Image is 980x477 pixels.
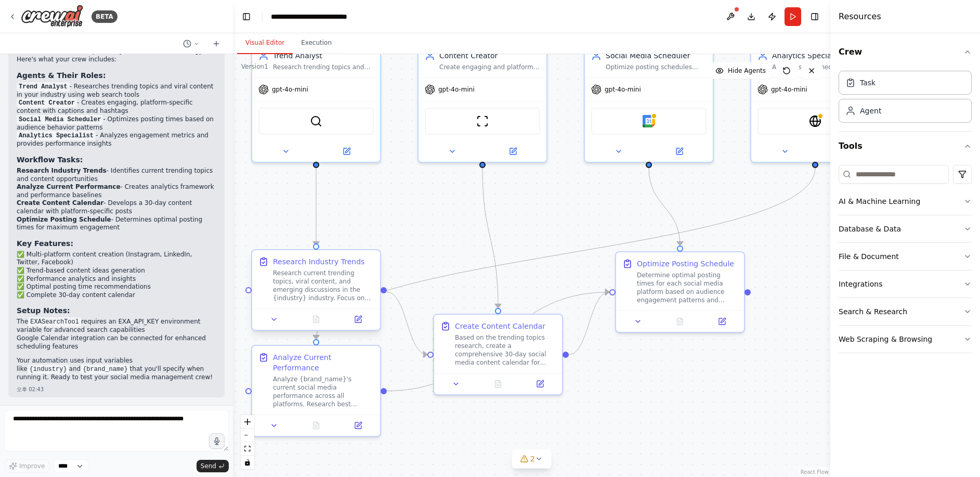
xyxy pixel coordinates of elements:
[816,145,875,158] button: Open in side panel
[839,10,881,23] h4: Resources
[637,259,734,269] div: Optimize Posting Schedule
[569,287,609,360] g: Edge from 9c9d710d-a228-460a-b46d-e7b47de7cae2 to 7fb47e13-3dfb-4948-962c-4df8a2d825ba
[17,239,73,248] strong: Key Features:
[839,224,901,234] div: Database & Data
[273,352,374,373] div: Analyze Current Performance
[512,449,552,469] button: 2
[650,145,709,158] button: Open in side panel
[272,85,308,94] span: gpt-4o-mini
[17,283,216,291] li: ✅ Optimal posting time recommendations
[839,334,932,344] div: Web Scraping & Browsing
[271,11,381,22] nav: breadcrumb
[17,318,216,334] li: The requires an EXA_API_KEY environment variable for advanced search capabilities
[311,168,321,246] g: Edge from d9c2b0b3-390f-45fc-81c3-ac75a743ecdc to da2cef6e-ccea-44ac-b5e9-4b7ac38dabe5
[17,385,216,393] div: 오후 02:43
[340,313,376,326] button: Open in side panel
[273,256,364,267] div: Research Industry Trends
[17,267,216,275] li: ✅ Trend-based content ideas generation
[17,183,216,199] li: - Creates analytics framework and performance baselines
[17,82,70,92] code: Trend Analyst
[387,287,427,360] g: Edge from da2cef6e-ccea-44ac-b5e9-4b7ac38dabe5 to 9c9d710d-a228-460a-b46d-e7b47de7cae2
[643,115,655,127] img: Google Calendar
[860,106,881,116] div: Agent
[658,315,702,328] button: No output available
[839,188,972,215] button: AI & Machine Learning
[433,314,563,395] div: Create Content CalendarBased on the trending topics research, create a comprehensive 30-day socia...
[340,419,376,432] button: Open in side panel
[17,334,216,351] li: Google Calendar integration can be connected for enhanced scheduling features
[17,115,216,132] li: - Optimizes posting times based on audience behavior patterns
[417,43,547,163] div: Content CreatorCreate engaging and platform-specific social media content including captions, has...
[241,456,254,469] button: toggle interactivity
[251,345,381,437] div: Analyze Current PerformanceAnalyze {brand_name}'s current social media performance across all pla...
[251,43,381,163] div: Trend AnalystResearch trending topics and viral content in the {industry} industry to identify co...
[317,145,376,158] button: Open in side panel
[477,168,503,308] g: Edge from 5d74ac55-a19c-4f14-9fca-3a2bc8fd8fd2 to 9c9d710d-a228-460a-b46d-e7b47de7cae2
[709,62,772,79] button: Hide Agents
[809,115,821,127] img: EXASearchTool
[293,32,340,54] button: Execution
[17,156,83,164] strong: Workflow Tasks:
[839,251,899,262] div: File & Document
[476,115,489,127] img: ScrapeWebsiteTool
[772,63,873,71] div: Analyze social media engagement metrics, track performance across platforms, identify top-perform...
[241,429,254,442] button: zoom out
[294,419,338,432] button: No output available
[860,78,876,88] div: Task
[17,183,121,190] strong: Analyze Current Performance
[839,279,882,289] div: Integrations
[17,99,216,115] li: - Creates engaging, platform-specific content with captions and hashtags
[17,98,77,108] code: Content Creator
[201,462,216,470] span: Send
[839,161,972,362] div: Tools
[438,85,475,94] span: gpt-4o-mini
[728,67,766,75] span: Hide Agents
[839,132,972,161] button: Tools
[17,71,106,80] strong: Agents & Their Roles:
[28,365,69,374] code: {industry}
[17,115,103,124] code: Social Media Scheduler
[839,196,920,207] div: AI & Machine Learning
[606,50,707,61] div: Social Media Scheduler
[644,168,685,246] g: Edge from 28502351-f63f-4410-ba8e-da35bd76e6f0 to 7fb47e13-3dfb-4948-962c-4df8a2d825ba
[530,454,535,464] span: 2
[17,83,216,99] li: - Researches trending topics and viral content in your industry using web search tools
[439,50,540,61] div: Content Creator
[839,270,972,298] button: Integrations
[17,251,216,267] li: ✅ Multi-platform content creation (Instagram, LinkedIn, Twitter, Facebook)
[17,199,103,207] strong: Create Content Calendar
[704,315,740,328] button: Open in side panel
[637,271,738,304] div: Determine optimal posting times for each social media platform based on audience engagement patte...
[17,167,107,174] strong: Research Industry Trends
[209,433,225,449] button: Click to speak your automation idea
[17,199,216,215] li: - Develops a 30-day content calendar with platform-specific posts
[197,460,229,472] button: Send
[294,313,338,326] button: No output available
[251,251,381,333] div: Research Industry TrendsResearch current trending topics, viral content, and emerging discussions...
[311,168,820,339] g: Edge from fcc23aa7-e1d4-4753-a662-769b5fb04040 to 359b70e7-e055-4d24-9e9d-a6acfdc9f3e6
[17,131,96,140] code: Analytics Specialist
[81,365,129,374] code: {brand_name}
[17,216,216,232] li: - Determines optimal posting times for maximum engagement
[801,469,829,475] a: React Flow attribution
[584,43,714,163] div: Social Media SchedulerOptimize posting schedules across multiple social media platforms by analyz...
[310,115,322,127] img: SerperDevTool
[17,306,70,315] strong: Setup Notes:
[839,306,907,317] div: Search & Research
[241,415,254,429] button: zoom in
[839,37,972,67] button: Crew
[17,132,216,148] li: - Analyzes engagement metrics and provides performance insights
[241,415,254,469] div: React Flow controls
[522,378,558,390] button: Open in side panel
[19,462,45,470] span: Improve
[208,37,225,50] button: Start a new chat
[615,251,745,333] div: Optimize Posting ScheduleDetermine optimal posting times for each social media platform based on ...
[839,298,972,325] button: Search & Research
[17,216,111,223] strong: Optimize Posting Schedule
[455,321,545,331] div: Create Content Calendar
[17,357,216,381] p: Your automation uses input variables like and that you'll specify when running it. Ready to test ...
[273,269,374,302] div: Research current trending topics, viral content, and emerging discussions in the {industry} indus...
[455,333,556,367] div: Based on the trending topics research, create a comprehensive 30-day social media content calenda...
[771,85,807,94] span: gpt-4o-mini
[839,326,972,353] button: Web Scraping & Browsing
